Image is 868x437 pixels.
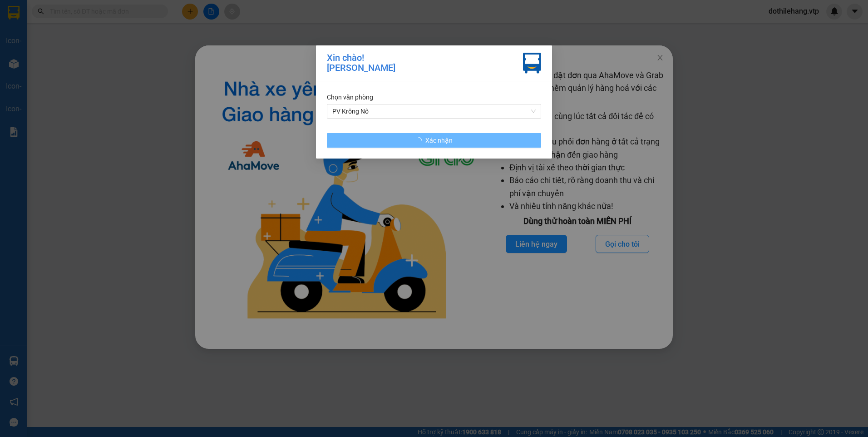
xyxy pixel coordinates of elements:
[327,92,541,102] div: Chọn văn phòng
[332,104,536,118] span: PV Krông Nô
[327,133,541,148] button: Xác nhận
[415,137,425,144] span: loading
[425,135,453,145] span: Xác nhận
[327,53,395,74] div: Xin chào! [PERSON_NAME]
[523,53,541,74] img: vxr-icon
